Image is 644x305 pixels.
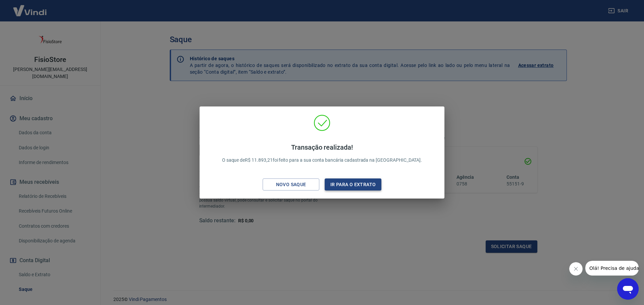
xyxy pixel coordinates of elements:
button: Ir para o extrato [325,178,381,191]
iframe: Fechar mensagem [569,262,583,276]
iframe: Mensagem da empresa [585,261,639,276]
span: Olá! Precisa de ajuda? [4,5,56,10]
h4: Transação realizada! [222,143,422,151]
iframe: Botão para abrir a janela de mensagens [617,278,639,300]
p: O saque de R$ 11.893,21 foi feito para a sua conta bancária cadastrada na [GEOGRAPHIC_DATA]. [222,143,422,164]
button: Novo saque [263,178,319,191]
div: Novo saque [268,180,314,189]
